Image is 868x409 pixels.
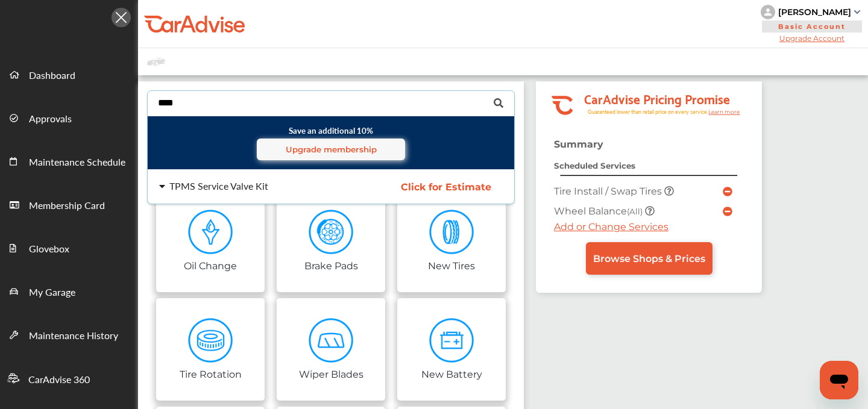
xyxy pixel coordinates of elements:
[554,205,645,217] span: Wheel Balance
[1,313,137,356] a: Maintenance History
[429,318,474,363] img: NX+4s2Ya++R3Ya3rlPlcYdj2V9n9vqA38MHjAXQAAAABJRU5ErkJggg==
[309,210,354,255] img: wBxtUMBELdeMgAAAABJRU5ErkJggg==
[277,298,385,401] a: Wiper Blades
[421,366,482,380] div: New Battery
[29,111,72,127] span: Approvals
[29,198,105,214] span: Membership Card
[554,161,635,170] strong: Scheduled Services
[28,372,90,388] span: CarAdvise 360
[29,155,125,170] span: Maintenance Schedule
[854,10,860,14] img: sCxJUJ+qAmfqhQGDUl18vwLg4ZYJ6CxN7XmbOMBAAAAAElFTkSuQmCC
[147,54,165,69] img: placeholder_car.fcab19be.svg
[1,52,137,96] a: Dashboard
[554,186,664,197] span: Tire Install / Swap Tires
[156,298,265,401] a: Tire Rotation
[299,366,363,380] div: Wiper Blades
[309,318,354,363] img: T5xB6yrcwAAAAABJRU5ErkJggg==
[761,34,863,43] span: Upgrade Account
[29,68,75,84] span: Dashboard
[1,269,137,313] a: My Garage
[761,5,775,19] img: knH8PDtVvWoAbQRylUukY18CTiRevjo20fAtgn5MLBQj4uumYvk2MzTtcAIzfGAtb1XOLVMAvhLuqoNAbL4reqehy0jehNKdM...
[29,242,69,257] span: Glovebox
[188,318,233,363] img: ASPTpwwLVD94AAAAAElFTkSuQmCC
[820,361,858,399] iframe: Button to launch messaging window
[29,328,118,344] span: Maintenance History
[112,8,131,27] img: Icon.5fd9dcc7.svg
[778,7,851,17] div: [PERSON_NAME]
[1,183,137,226] a: Membership Card
[1,96,137,139] a: Approvals
[304,258,358,272] div: Brake Pads
[156,190,265,292] a: Oil Change
[29,285,75,301] span: My Garage
[1,226,137,269] a: Glovebox
[277,190,385,292] a: Brake Pads
[257,139,405,160] a: Upgrade membership
[627,207,643,216] small: (All)
[401,181,491,193] span: Click for Estimate
[586,242,712,275] a: Browse Shops & Prices
[593,253,705,264] span: Browse Shops & Prices
[397,298,506,401] a: New Battery
[1,139,137,183] a: Maintenance Schedule
[397,190,506,292] a: New Tires
[169,181,268,191] div: TPMS Service Valve Kit
[157,125,505,160] small: Save an additional 10%
[184,258,237,272] div: Oil Change
[188,210,233,255] img: wcoFAocxp4P6AAAAABJRU5ErkJggg==
[584,87,730,109] tspan: CarAdvise Pricing Promise
[762,20,862,33] span: Basic Account
[180,366,242,380] div: Tire Rotation
[554,221,668,233] a: Add or Change Services
[588,108,708,116] tspan: Guaranteed lower than retail price on every service.
[428,258,475,272] div: New Tires
[286,145,377,154] span: Upgrade membership
[554,139,603,150] strong: Summary
[708,108,740,115] tspan: Learn more
[429,210,474,255] img: C9BGlyV+GqWIAAAAABJRU5ErkJggg==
